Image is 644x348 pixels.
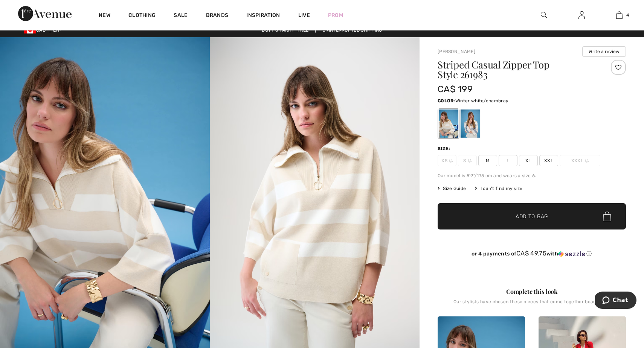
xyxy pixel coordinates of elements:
[438,155,456,166] span: XS
[438,84,473,94] span: CA$ 199
[468,159,472,163] img: ring-m.svg
[438,145,452,152] div: Size:
[516,249,546,257] span: CA$ 49.75
[439,109,458,138] div: Birch melange/winter white
[499,155,517,166] span: L
[99,12,110,20] a: New
[438,250,626,260] div: or 4 payments ofCA$ 49.75withSezzle Click to learn more about Sezzle
[298,11,310,19] a: Live
[438,172,626,179] div: Our model is 5'9"/175 cm and wears a size 6.
[578,11,585,20] img: My Info
[616,11,623,20] img: My Bag
[601,11,638,20] a: 4
[558,251,585,257] img: Sezzle
[449,159,453,163] img: ring-m.svg
[572,11,591,20] a: Sign In
[461,109,480,138] div: Winter white/chambray
[603,211,611,221] img: Bag.svg
[206,12,229,20] a: Brands
[541,11,547,20] img: search the website
[438,250,626,257] div: or 4 payments of with
[516,213,548,220] span: Add to Bag
[519,155,538,166] span: XL
[458,155,477,166] span: S
[560,155,600,166] span: XXXL
[455,98,508,103] span: Winter white/chambray
[438,60,595,79] h1: Striped Casual Zipper Top Style 261983
[246,12,280,20] span: Inspiration
[24,27,49,33] span: CAD
[582,46,626,57] button: Write a review
[585,159,589,163] img: ring-m.svg
[328,11,343,19] a: Prom
[595,292,636,310] iframe: Opens a widget where you can chat to one of our agents
[438,185,466,192] span: Size Guide
[18,6,72,21] img: 1ère Avenue
[539,155,558,166] span: XXL
[438,98,455,103] span: Color:
[438,203,626,229] button: Add to Bag
[475,185,522,192] div: I can't find my size
[438,299,626,310] div: Our stylists have chosen these pieces that come together beautifully.
[438,287,626,296] div: Complete this look
[478,155,497,166] span: M
[174,12,188,20] a: Sale
[128,12,156,20] a: Clothing
[626,12,629,18] span: 4
[438,49,475,54] a: [PERSON_NAME]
